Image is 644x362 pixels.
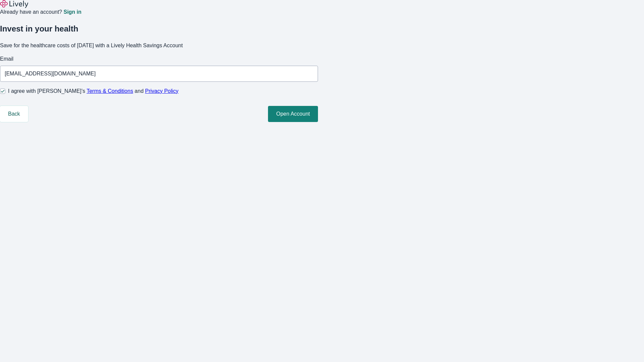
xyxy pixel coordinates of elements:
button: Open Account [268,106,318,122]
a: Privacy Policy [145,88,179,94]
a: Sign in [63,9,81,15]
a: Terms & Conditions [87,88,133,94]
span: I agree with [PERSON_NAME]’s and [8,87,178,95]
